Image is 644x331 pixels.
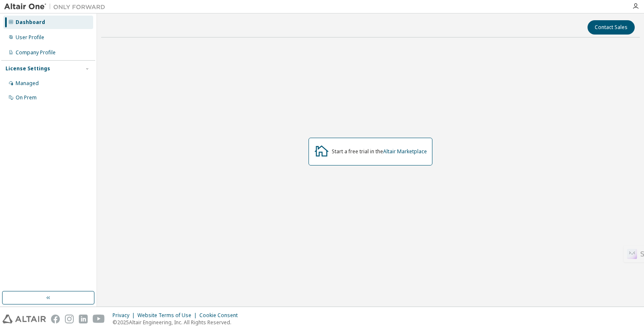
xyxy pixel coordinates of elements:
p: © 2025 Altair Engineering, Inc. All Rights Reserved. [113,319,243,326]
img: youtube.svg [93,315,105,323]
div: On Prem [16,94,37,101]
div: Company Profile [16,49,56,56]
div: Website Terms of Use [137,312,199,319]
a: Altair Marketplace [383,148,427,155]
img: facebook.svg [51,315,60,323]
div: License Settings [5,65,50,72]
div: Dashboard [16,19,45,26]
div: Start a free trial in the [332,148,427,155]
div: Cookie Consent [199,312,243,319]
img: instagram.svg [65,315,74,323]
button: Contact Sales [588,20,635,35]
img: linkedin.svg [79,315,88,323]
div: User Profile [16,34,44,41]
img: Altair One [4,3,110,11]
div: Privacy [113,312,137,319]
img: altair_logo.svg [3,315,46,323]
div: Managed [16,80,39,87]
